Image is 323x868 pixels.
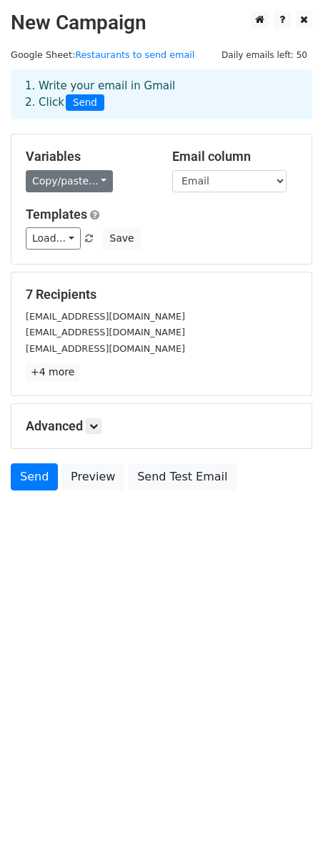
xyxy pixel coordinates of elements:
[103,227,140,250] button: Save
[75,49,194,60] a: Restaurants to send email
[128,463,237,490] a: Send Test Email
[252,799,323,868] iframe: Chat Widget
[26,343,185,354] small: [EMAIL_ADDRESS][DOMAIN_NAME]
[26,418,297,434] h5: Advanced
[26,311,185,322] small: [EMAIL_ADDRESS][DOMAIN_NAME]
[217,47,312,63] span: Daily emails left: 50
[14,78,309,111] div: 1. Write your email in Gmail 2. Click
[217,49,312,60] a: Daily emails left: 50
[26,363,79,381] a: +4 more
[11,463,58,490] a: Send
[66,94,104,112] span: Send
[172,149,297,164] h5: Email column
[11,11,312,35] h2: New Campaign
[11,49,194,60] small: Google Sheet:
[26,170,113,192] a: Copy/paste...
[26,149,151,164] h5: Variables
[26,207,87,222] a: Templates
[26,287,297,302] h5: 7 Recipients
[61,463,124,490] a: Preview
[26,327,185,337] small: [EMAIL_ADDRESS][DOMAIN_NAME]
[26,227,81,250] a: Load...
